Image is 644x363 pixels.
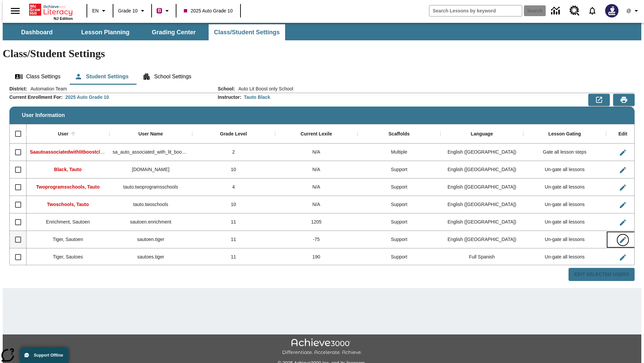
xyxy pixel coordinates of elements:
[605,4,619,17] img: Avatar
[613,94,635,106] button: Print Preview
[140,24,207,40] button: Grading Center
[275,178,358,196] div: N/A
[184,7,232,14] span: 2025 Auto Grade 10
[523,231,606,248] div: Un-gate all lessons
[29,3,73,16] a: Home
[53,254,83,259] span: Tiger, Sautoes
[20,348,68,363] button: Support Offline
[523,144,606,161] div: Gate all lesson steps
[584,2,601,19] a: Notifications
[358,213,440,231] div: Support
[566,2,584,20] a: Resource Center, Will open in new tab
[275,161,358,178] div: N/A
[588,94,610,106] button: Export to CSV
[471,131,493,137] div: Language
[9,69,635,85] div: Class/Student Settings
[109,248,192,266] div: sautoes.tiger
[358,161,440,178] div: Support
[109,178,192,196] div: tauto.twoprogramsschools
[192,161,275,178] div: 10
[358,196,440,213] div: Support
[158,6,161,15] span: B
[548,131,581,137] div: Lesson Gating
[36,184,100,190] span: Twoprogramsschools, Tauto
[616,216,630,229] button: Edit User
[547,2,566,20] a: Data Center
[192,248,275,266] div: 11
[440,144,523,161] div: English (US)
[54,167,82,172] span: Black, Tauto
[244,94,270,100] div: Tauto Black
[440,213,523,231] div: English (US)
[9,85,635,281] div: User Information
[53,237,83,242] span: Tiger, Sautoen
[523,196,606,213] div: Un-gate all lessons
[192,178,275,196] div: 4
[81,29,129,36] span: Lesson Planning
[218,94,241,100] h2: Instructor :
[358,178,440,196] div: Support
[109,144,192,161] div: sa_auto_associated_with_lit_boost_classes
[616,163,630,177] button: Edit User
[429,5,522,16] input: search field
[523,178,606,196] div: Un-gate all lessons
[109,196,192,213] div: tauto.twoschools
[5,1,25,21] button: Open side menu
[235,85,293,92] span: Auto Lit Boost only School
[3,47,641,60] h1: Class/Student Settings
[616,233,630,247] button: Edit User
[275,231,358,248] div: -75
[3,23,641,40] div: SubNavbar
[301,131,332,137] div: Current Lexile
[137,69,197,85] button: School Settings
[218,86,235,92] h2: School :
[619,131,627,137] div: Edit
[72,24,139,40] button: Lesson Planning
[9,69,66,85] button: Class Settings
[139,131,163,137] div: User Name
[282,338,362,356] img: Achieve3000 Differentiate Accelerate Achieve
[388,131,410,137] div: Scaffolds
[440,231,523,248] div: English (US)
[30,149,173,155] span: Saautoassociatedwithlitboostcl, Saautoassociatedwithlitboostcl
[616,146,630,159] button: Edit User
[275,196,358,213] div: N/A
[89,5,111,17] button: Language: EN, Select a language
[275,248,358,266] div: 190
[358,248,440,266] div: Support
[29,2,73,21] div: Home
[209,24,285,40] button: Class/Student Settings
[440,178,523,196] div: English (US)
[115,5,149,17] button: Grade: Grade 10, Select a grade
[616,251,630,264] button: Edit User
[21,29,53,36] span: Dashboard
[69,69,134,85] button: Student Settings
[54,16,73,21] span: NJ Edition
[58,131,68,137] div: User
[616,181,630,194] button: Edit User
[616,198,630,212] button: Edit User
[523,213,606,231] div: Un-gate all lessons
[27,85,67,92] span: Automation Team
[192,144,275,161] div: 2
[9,94,63,100] h2: Current Enrollment For :
[154,5,174,17] button: Boost Class color is violet red. Change class color
[152,29,196,36] span: Grading Center
[46,219,90,225] span: Enrichment, Sautoen
[9,86,27,92] h2: District :
[34,353,63,358] span: Support Offline
[47,202,89,207] span: Twoschools, Tauto
[214,29,280,36] span: Class/Student Settings
[192,213,275,231] div: 11
[22,112,65,118] span: User Information
[109,231,192,248] div: sautoen.tiger
[220,131,247,137] div: Grade Level
[626,7,631,14] span: @
[523,161,606,178] div: Un-gate all lessons
[109,213,192,231] div: sautoen.enrichment
[92,7,99,14] span: EN
[3,24,286,40] div: SubNavbar
[623,5,644,17] button: Profile/Settings
[275,144,358,161] div: N/A
[118,7,138,14] span: Grade 10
